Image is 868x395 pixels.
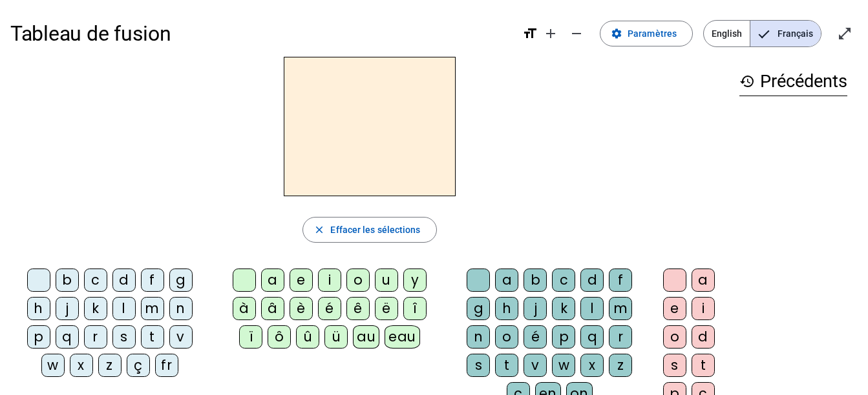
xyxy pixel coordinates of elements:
div: s [467,354,490,377]
div: p [552,325,575,349]
mat-icon: format_size [522,26,538,41]
button: Entrer en plein écran [832,21,858,46]
mat-icon: history [739,74,755,89]
div: z [98,354,122,377]
div: m [609,297,632,320]
div: x [580,354,604,377]
div: o [663,325,686,349]
div: j [524,297,547,320]
div: f [141,268,164,292]
div: e [290,268,313,292]
div: é [524,325,547,349]
div: f [609,268,632,292]
mat-icon: add [543,26,558,41]
div: q [56,325,79,349]
div: au [353,325,379,349]
button: Paramètres [600,21,693,46]
div: s [112,325,136,349]
div: k [552,297,575,320]
div: c [84,268,107,292]
div: i [318,268,341,292]
div: i [692,297,715,320]
div: eau [385,325,420,349]
div: w [41,354,65,377]
span: Paramètres [628,26,677,41]
div: è [290,297,313,320]
div: w [552,354,575,377]
div: ê [346,297,370,320]
div: fr [155,354,178,377]
div: q [580,325,604,349]
mat-button-toggle-group: Language selection [703,20,821,47]
div: d [112,268,136,292]
button: Augmenter la taille de la police [538,21,564,46]
div: u [375,268,398,292]
h3: Précédents [739,67,847,96]
div: t [141,325,164,349]
div: n [467,325,490,349]
div: ô [268,325,291,349]
div: n [169,297,193,320]
div: t [692,354,715,377]
div: b [56,268,79,292]
div: j [56,297,79,320]
div: î [403,297,427,320]
div: d [580,268,604,292]
div: l [580,297,604,320]
div: v [169,325,193,349]
div: e [663,297,686,320]
div: û [296,325,319,349]
div: â [261,297,284,320]
div: v [524,354,547,377]
button: Diminuer la taille de la police [564,21,589,46]
div: r [84,325,107,349]
div: a [495,268,518,292]
div: a [261,268,284,292]
div: ü [324,325,348,349]
mat-icon: settings [611,28,622,39]
h1: Tableau de fusion [10,13,512,54]
div: g [467,297,490,320]
div: t [495,354,518,377]
div: b [524,268,547,292]
div: o [346,268,370,292]
mat-icon: remove [569,26,584,41]
div: s [663,354,686,377]
div: g [169,268,193,292]
div: é [318,297,341,320]
span: English [704,21,750,46]
div: a [692,268,715,292]
div: k [84,297,107,320]
div: ï [239,325,262,349]
div: l [112,297,136,320]
div: h [27,297,50,320]
div: à [233,297,256,320]
mat-icon: open_in_full [837,26,852,41]
button: Effacer les sélections [302,217,436,243]
span: Français [750,21,821,46]
div: h [495,297,518,320]
div: y [403,268,427,292]
div: r [609,325,632,349]
div: z [609,354,632,377]
div: x [70,354,93,377]
div: ç [127,354,150,377]
div: c [552,268,575,292]
span: Effacer les sélections [330,222,420,238]
div: ë [375,297,398,320]
mat-icon: close [313,224,325,236]
div: m [141,297,164,320]
div: p [27,325,50,349]
div: o [495,325,518,349]
div: d [692,325,715,349]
